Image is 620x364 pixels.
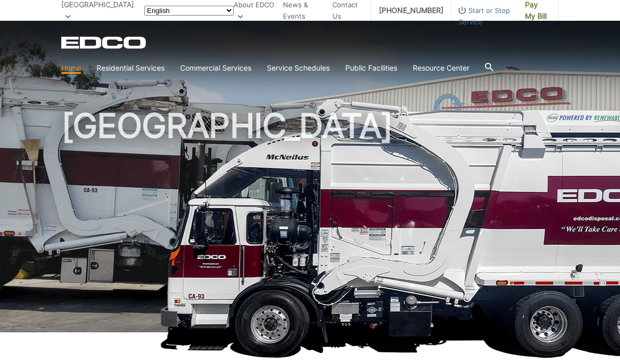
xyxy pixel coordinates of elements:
a: Residential Services [97,62,165,74]
a: EDCD logo. Return to the homepage. [61,36,147,49]
a: Commercial Services [180,62,251,74]
a: Public Facilities [345,62,397,74]
a: Resource Center [413,62,469,74]
h1: [GEOGRAPHIC_DATA] [61,109,559,337]
a: Service Schedules [267,62,330,74]
select: Select a language [144,6,234,16]
a: Home [61,62,81,74]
